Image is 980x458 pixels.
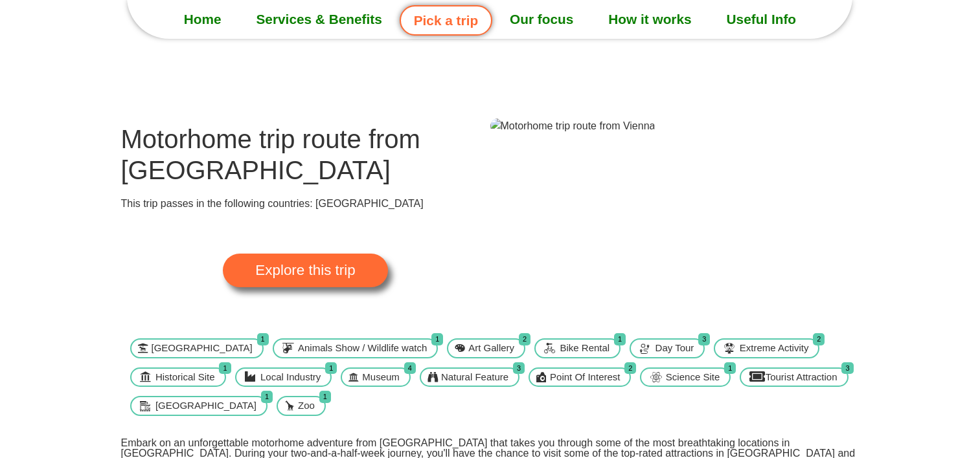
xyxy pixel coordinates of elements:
span: 1 [261,391,273,403]
span: 3 [513,362,525,375]
span: This trip passes in the following countries: [GEOGRAPHIC_DATA] [121,198,424,209]
span: 1 [319,391,331,403]
span: [GEOGRAPHIC_DATA] [152,398,260,413]
span: 1 [431,333,443,345]
span: Animals Show / Wildlife watch [295,341,430,356]
span: Zoo [295,398,318,413]
a: Our focus [492,3,591,36]
span: Explore this trip [255,263,355,278]
span: 1 [724,362,736,375]
span: Day Tour [652,341,698,356]
a: Useful Info [709,3,814,36]
a: Services & Benefits [239,3,400,36]
span: Tourist Attraction [762,370,841,385]
span: Extreme Activity [736,341,812,356]
span: 1 [257,333,269,345]
span: Point Of Interest [547,370,623,385]
span: Art Gallery [465,341,518,356]
a: Home [166,3,239,36]
span: 2 [813,333,825,345]
span: 1 [219,362,231,375]
span: Natural Feature [438,370,512,385]
a: Explore this trip [223,254,387,287]
span: 4 [404,362,416,375]
span: 1 [325,362,337,375]
span: Bike Rental [556,341,613,356]
span: Local Industry [257,370,324,385]
span: [GEOGRAPHIC_DATA] [148,341,256,356]
span: 1 [614,333,626,345]
span: 3 [698,333,710,345]
span: Museum [359,370,403,385]
span: 3 [841,362,853,375]
span: Historical Site [152,370,218,385]
span: 2 [624,362,636,375]
h1: Motorhome trip route from [GEOGRAPHIC_DATA] [121,124,490,186]
span: 2 [519,333,530,345]
span: Science Site [663,370,723,385]
a: How it works [591,3,709,36]
nav: Menu [127,3,852,36]
a: Pick a trip [400,5,492,36]
img: Motorhome trip route from Vienna [490,118,655,134]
